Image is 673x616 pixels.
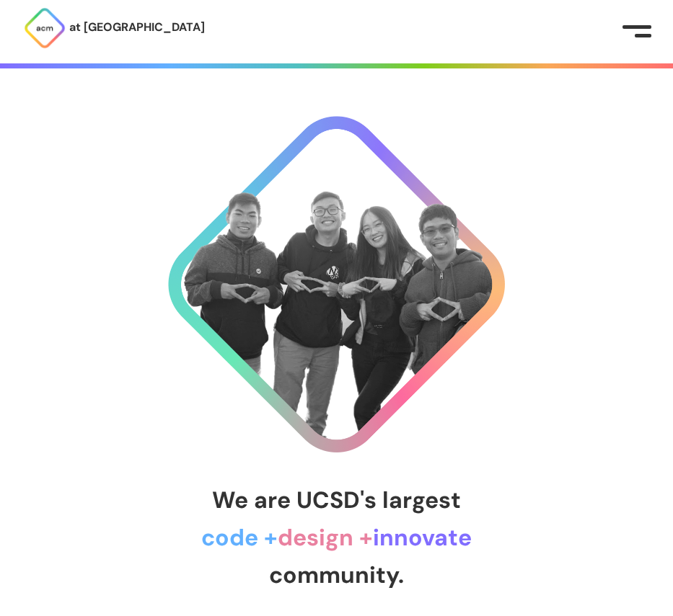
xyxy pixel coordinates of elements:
p: at [GEOGRAPHIC_DATA] [69,18,205,37]
span: design + [278,522,373,553]
span: We are UCSD's largest [212,485,461,515]
img: ACM Logo [23,6,66,50]
img: Cool Logo [168,116,505,452]
span: innovate [373,522,472,553]
a: at [GEOGRAPHIC_DATA] [23,6,205,50]
span: code + [201,522,278,553]
span: community. [269,560,404,590]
